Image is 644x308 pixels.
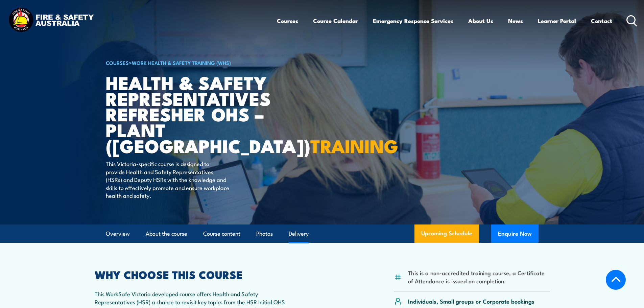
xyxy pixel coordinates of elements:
[95,269,292,279] h2: WHY CHOOSE THIS COURSE
[313,12,358,30] a: Course Calendar
[132,59,231,66] a: Work Health & Safety Training (WHS)
[203,225,240,243] a: Course content
[277,12,298,30] a: Courses
[106,225,130,243] a: Overview
[106,58,273,67] h6: >
[591,12,612,30] a: Contact
[106,74,273,153] h1: Health & Safety Representatives Refresher OHS – Plant ([GEOGRAPHIC_DATA])
[414,224,479,243] a: Upcoming Schedule
[508,12,523,30] a: News
[538,12,576,30] a: Learner Portal
[373,12,453,30] a: Emergency Response Services
[468,12,493,30] a: About Us
[408,269,550,285] li: This is a non-accredited training course, a Certificate of Attendance is issued on completion.
[408,297,534,305] p: Individuals, Small groups or Corporate bookings
[289,225,309,243] a: Delivery
[106,160,229,199] p: This Victoria-specific course is designed to provide Health and Safety Representatives (HSRs) and...
[256,225,273,243] a: Photos
[310,131,398,159] strong: TRAINING
[146,225,187,243] a: About the course
[491,224,539,243] button: Enquire Now
[106,59,129,66] a: COURSES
